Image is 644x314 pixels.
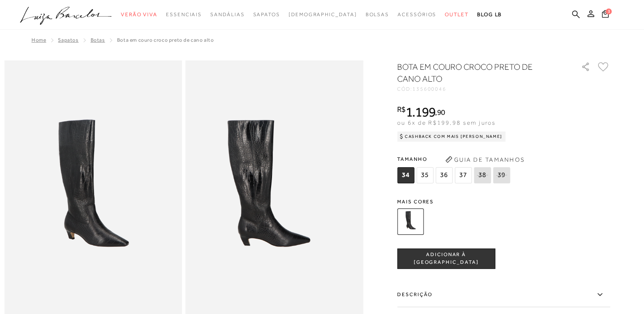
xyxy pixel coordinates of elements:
[397,106,406,113] i: R$
[289,7,357,23] a: noSubCategoriesText
[397,208,424,235] img: BOTA EM COURO CROCO PRETO DE CANO ALTO
[289,11,357,17] span: [DEMOGRAPHIC_DATA]
[445,7,469,23] a: categoryNavScreenReaderText
[210,11,244,17] span: Sandálias
[365,11,389,17] span: Bolsas
[397,153,512,166] span: Tamanho
[121,11,157,17] span: Verão Viva
[365,7,389,23] a: categoryNavScreenReaderText
[253,11,280,17] span: Sapatos
[58,37,78,43] a: SAPATOS
[477,7,502,23] a: BLOG LB
[435,167,452,183] span: 36
[435,108,445,116] i: ,
[398,251,495,266] span: ADICIONAR À [GEOGRAPHIC_DATA]
[397,248,495,269] button: ADICIONAR À [GEOGRAPHIC_DATA]
[121,7,157,23] a: categoryNavScreenReaderText
[91,37,105,43] a: Botas
[398,7,436,23] a: categoryNavScreenReaderText
[397,131,506,142] div: Cashback com Mais [PERSON_NAME]
[477,11,502,17] span: BLOG LB
[416,167,433,183] span: 35
[412,86,447,92] span: 135600046
[397,283,610,307] label: Descrição
[166,11,202,17] span: Essenciais
[397,86,567,91] div: CÓD:
[606,9,612,14] span: 3
[437,108,445,117] span: 90
[397,199,610,204] span: Mais cores
[406,104,435,120] span: 1.199
[397,167,414,183] span: 34
[398,11,436,17] span: Acessórios
[397,61,557,85] h1: BOTA EM COURO CROCO PRETO DE CANO ALTO
[31,37,46,43] a: Home
[117,37,214,43] span: BOTA EM COURO CROCO PRETO DE CANO ALTO
[493,167,510,183] span: 39
[166,7,202,23] a: categoryNavScreenReaderText
[599,9,611,21] button: 3
[442,153,527,166] button: Guia de Tamanhos
[445,11,469,17] span: Outlet
[474,167,491,183] span: 38
[210,7,244,23] a: categoryNavScreenReaderText
[455,167,472,183] span: 37
[253,7,280,23] a: categoryNavScreenReaderText
[397,119,495,126] span: ou 6x de R$199,98 sem juros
